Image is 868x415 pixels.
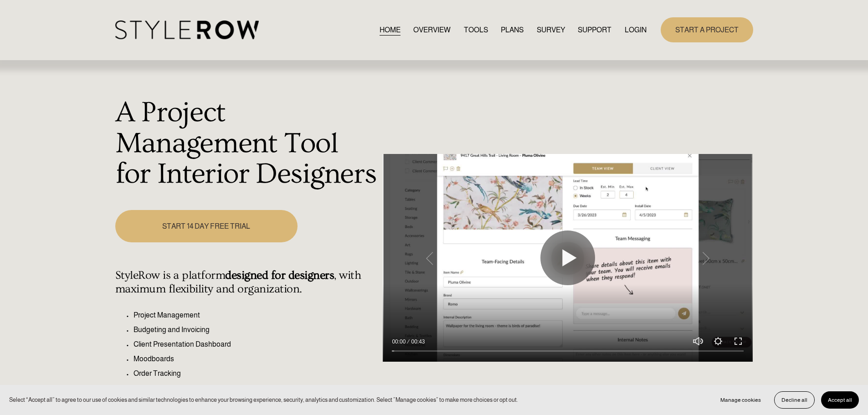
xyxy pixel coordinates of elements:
button: Manage cookies [714,391,768,409]
p: Select “Accept all” to agree to our use of cookies and similar technologies to enhance your brows... [9,395,518,404]
a: HOME [380,24,401,36]
button: Accept all [821,391,859,409]
h4: StyleRow is a platform , with maximum flexibility and organization. [115,269,378,296]
a: START 14 DAY FREE TRIAL [115,210,298,242]
a: folder dropdown [578,24,611,36]
a: PLANS [501,24,524,36]
strong: designed for designers [225,269,334,282]
input: Seek [392,348,744,354]
p: Project Management [134,310,378,321]
button: Play [540,231,595,285]
a: OVERVIEW [413,24,451,36]
span: SUPPORT [578,25,611,36]
span: Accept all [828,397,852,403]
img: StyleRow [115,20,259,39]
p: Budgeting and Invoicing [134,324,378,335]
div: Duration [408,337,427,346]
p: Client Presentation Dashboard [134,339,378,350]
p: Moodboards [134,354,378,364]
a: LOGIN [625,24,647,36]
a: START A PROJECT [661,17,753,42]
span: Decline all [781,397,807,403]
a: TOOLS [464,24,488,36]
div: Current time [392,337,408,346]
h1: A Project Management Tool for Interior Designers [115,97,378,190]
span: Manage cookies [720,397,761,403]
button: Decline all [774,391,815,409]
p: Order Tracking [134,368,378,379]
a: SURVEY [537,24,565,36]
